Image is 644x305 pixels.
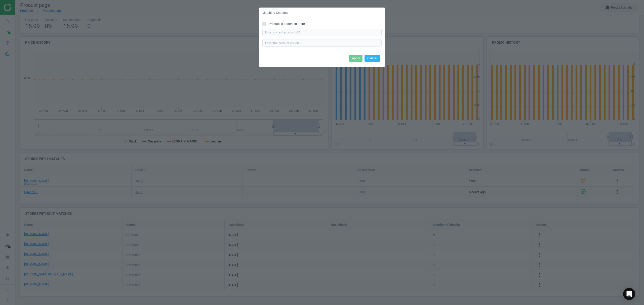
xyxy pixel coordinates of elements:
h5: Matching Changes [262,11,288,15]
span: Product is absent in store [268,22,306,26]
input: Enter correct product URL [262,29,382,36]
button: Cancel [365,55,380,62]
div: Open Intercom Messenger [623,288,635,300]
button: Apply [349,55,363,62]
input: Enter the product option [262,39,382,47]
